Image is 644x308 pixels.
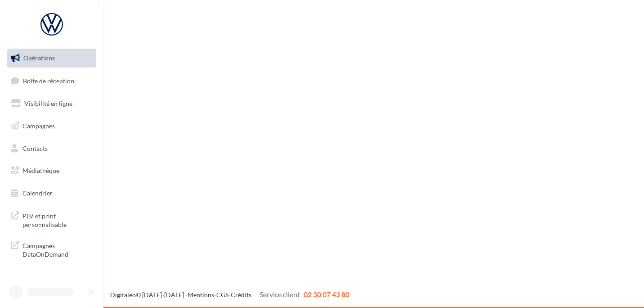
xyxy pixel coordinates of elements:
span: Boîte de réception [23,77,74,84]
span: PLV et print personnalisable [22,210,93,229]
a: Calendrier [5,184,98,203]
span: Campagnes DataOnDemand [22,240,93,259]
a: Mentions [188,291,214,299]
span: Service client [259,290,300,299]
a: Campagnes DataOnDemand [5,236,98,263]
span: Médiathèque [22,167,59,174]
span: 02 30 07 43 80 [304,290,349,299]
a: Contacts [5,139,98,158]
a: Visibilité en ligne [5,94,98,113]
a: Crédits [231,291,251,299]
span: Visibilité en ligne [24,100,72,107]
a: Opérations [5,49,98,68]
a: Médiathèque [5,161,98,180]
span: Opérations [23,54,55,62]
a: PLV et print personnalisable [5,206,98,233]
span: Campagnes [22,122,55,130]
a: Boîte de réception [5,71,98,91]
a: Campagnes [5,117,98,136]
a: Digitaleo [110,291,136,299]
span: Calendrier [22,189,53,197]
span: © [DATE]-[DATE] - - - [110,291,349,299]
a: CGS [216,291,228,299]
span: Contacts [22,144,48,152]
